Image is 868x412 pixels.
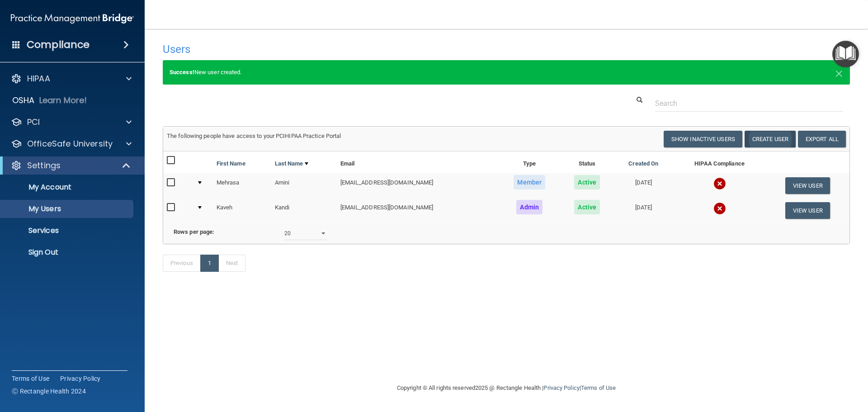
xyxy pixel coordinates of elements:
button: Show Inactive Users [664,131,742,147]
a: OfficeSafe University [11,138,132,149]
td: Mehrasa [213,173,271,198]
td: Kaveh [213,198,271,223]
strong: Success! [170,69,194,76]
button: View User [785,202,830,219]
td: [DATE] [613,173,673,198]
button: View User [785,177,830,194]
td: [EMAIL_ADDRESS][DOMAIN_NAME] [337,198,499,223]
p: OfficeSafe University [27,138,113,149]
td: Kandi [271,198,337,223]
span: × [835,63,843,81]
a: First Name [217,158,245,169]
img: cross.ca9f0e7f.svg [713,177,726,190]
span: Active [574,175,600,189]
p: Learn More! [39,95,87,106]
p: My Account [6,183,129,192]
div: New user created. [163,60,850,85]
span: The following people have access to your PCIHIPAA Practice Portal [167,133,341,139]
th: Type [498,152,561,173]
a: Settings [11,160,131,171]
a: Terms of Use [12,374,49,383]
button: Open Resource Center [832,41,859,67]
span: Member [514,175,545,189]
th: Status [561,152,613,173]
iframe: Drift Widget Chat Controller [712,348,857,384]
input: Search [655,95,843,112]
p: Services [6,226,129,235]
span: Ⓒ Rectangle Health 2024 [12,387,86,396]
a: Privacy Policy [543,384,579,391]
p: Settings [27,160,61,171]
h4: Users [163,43,558,55]
b: Rows per page: [174,228,214,235]
a: Privacy Policy [60,374,101,383]
h4: Compliance [27,38,90,51]
a: 1 [200,255,219,272]
a: Export All [798,131,846,147]
span: Admin [516,200,542,214]
th: Email [337,152,499,173]
div: Copyright © All rights reserved 2025 @ Rectangle Health | | [341,374,671,403]
td: Amini [271,173,337,198]
button: Close [835,67,843,78]
img: PMB logo [11,9,134,28]
img: cross.ca9f0e7f.svg [713,202,726,215]
a: Next [218,255,245,272]
a: PCI [11,117,132,128]
td: [EMAIL_ADDRESS][DOMAIN_NAME] [337,173,499,198]
a: Previous [163,255,201,272]
td: [DATE] [613,198,673,223]
th: HIPAA Compliance [674,152,766,173]
a: HIPAA [11,73,132,84]
p: Sign Out [6,248,129,257]
p: My Users [6,204,129,213]
p: HIPAA [27,73,50,84]
a: Last Name [275,158,308,169]
button: Create User [745,131,796,147]
span: Active [574,200,600,214]
p: OSHA [12,95,35,106]
a: Terms of Use [581,384,616,391]
a: Created On [628,158,658,169]
p: PCI [27,117,40,128]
